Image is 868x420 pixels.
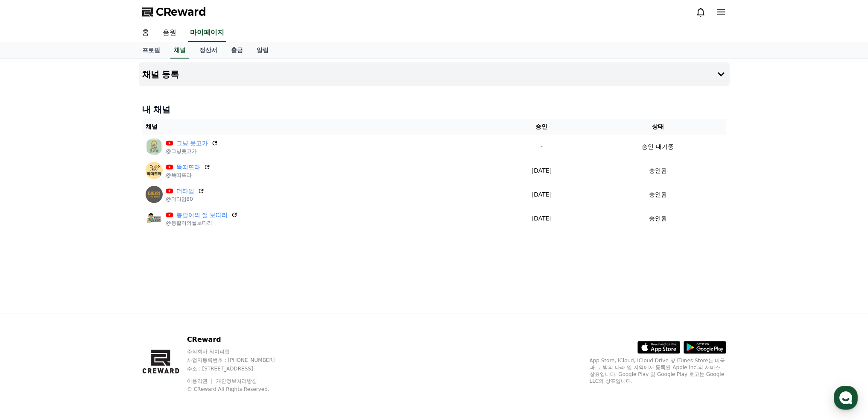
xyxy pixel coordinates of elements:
button: 채널 등록 [139,62,730,86]
span: CReward [156,5,206,19]
h4: 채널 등록 [142,70,179,79]
p: 승인됨 [649,166,667,175]
p: CReward [187,335,291,345]
p: @똑띠뜨라 [166,172,210,179]
a: 음원 [156,24,183,42]
a: 똑띠뜨라 [176,163,200,172]
a: 마이페이지 [188,24,226,42]
p: 사업자등록번호 : [PHONE_NUMBER] [187,357,291,364]
a: 봉팔이의 썰 보따리 [176,211,228,220]
img: 똑띠뜨라 [146,162,163,179]
p: - [497,142,586,151]
a: CReward [142,5,206,19]
p: 승인됨 [649,190,667,199]
p: [DATE] [497,166,586,175]
th: 채널 [142,119,494,135]
h4: 내 채널 [142,103,726,115]
a: 정산서 [193,42,224,59]
th: 승인 [494,119,589,135]
p: [DATE] [497,214,586,223]
img: 더타임 [146,186,163,203]
a: 그냥 웃고가 [176,139,208,148]
p: 주소 : [STREET_ADDRESS] [187,365,291,372]
p: 승인 대기중 [642,142,673,151]
a: 출금 [224,42,250,59]
th: 상태 [590,119,726,135]
a: 알림 [250,42,275,59]
a: 채널 [170,42,189,59]
img: 봉팔이의 썰 보따리 [146,210,163,227]
p: @봉팔이의썰보따리 [166,220,238,226]
p: @더타임80 [166,196,205,203]
p: @그냥웃고가 [166,148,218,155]
img: 그냥 웃고가 [146,138,163,155]
a: 더타임 [176,187,194,196]
a: 홈 [135,24,156,42]
p: App Store, iCloud, iCloud Drive 및 iTunes Store는 미국과 그 밖의 나라 및 지역에서 등록된 Apple Inc.의 서비스 상표입니다. Goo... [590,357,726,385]
a: 프로필 [135,42,167,59]
p: [DATE] [497,190,586,199]
a: 이용약관 [187,378,214,384]
p: © CReward All Rights Reserved. [187,386,291,393]
p: 주식회사 와이피랩 [187,348,291,355]
p: 승인됨 [649,214,667,223]
a: 개인정보처리방침 [216,378,257,384]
